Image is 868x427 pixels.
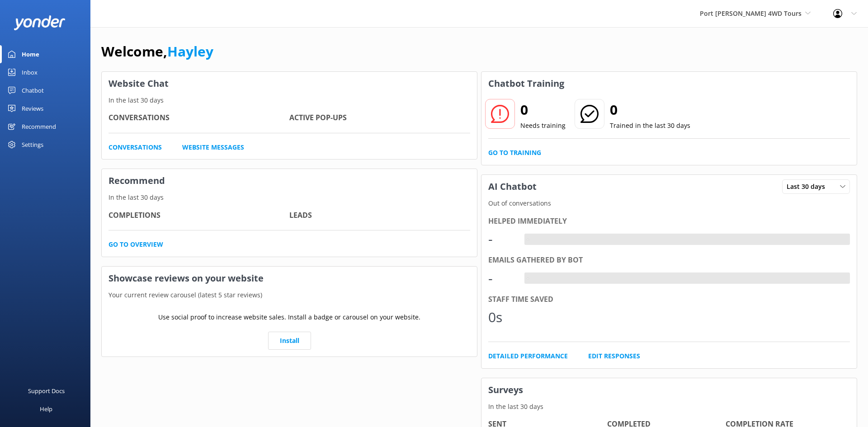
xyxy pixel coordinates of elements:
a: Detailed Performance [488,351,568,361]
div: Inbox [22,63,38,81]
div: Helped immediately [488,216,850,227]
span: Port [PERSON_NAME] 4WD Tours [700,9,802,18]
p: Out of conversations [481,198,857,208]
a: Go to overview [108,239,163,249]
h4: Active Pop-ups [289,112,470,124]
h3: Recommend [102,169,477,192]
h3: Website Chat [102,72,477,95]
div: Chatbot [22,81,44,99]
p: In the last 30 days [481,402,857,412]
div: Reviews [22,99,43,117]
h3: Chatbot Training [481,72,571,95]
h4: Completions [108,210,289,221]
p: Use social proof to increase website sales. Install a badge or carousel on your website. [158,312,420,322]
div: Help [40,400,52,418]
div: - [524,272,531,284]
div: Staff time saved [488,294,850,305]
div: Recommend [22,117,56,136]
p: In the last 30 days [102,95,477,105]
p: Needs training [520,121,566,131]
p: Your current review carousel (latest 5 star reviews) [102,290,477,300]
a: Hayley [167,42,213,61]
p: In the last 30 days [102,192,477,202]
div: Support Docs [28,382,65,400]
a: Conversations [108,142,162,152]
a: Edit Responses [588,351,640,361]
div: - [488,228,515,250]
a: Install [268,332,311,350]
a: Go to Training [488,148,541,158]
div: 0s [488,306,515,328]
div: Home [22,45,39,63]
p: Trained in the last 30 days [610,121,690,131]
div: - [524,234,531,245]
h2: 0 [610,99,690,121]
div: - [488,267,515,289]
h3: AI Chatbot [481,175,543,198]
a: Website Messages [182,142,244,152]
div: Emails gathered by bot [488,254,850,266]
h3: Surveys [481,378,857,402]
h3: Showcase reviews on your website [102,267,477,290]
img: yonder-white-logo.png [14,15,66,30]
span: Last 30 days [787,182,830,192]
h2: 0 [520,99,566,121]
h1: Welcome, [101,41,213,62]
h4: Leads [289,210,470,221]
div: Settings [22,136,43,154]
h4: Conversations [108,112,289,124]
